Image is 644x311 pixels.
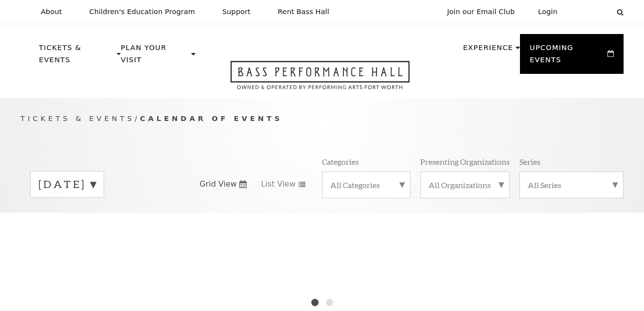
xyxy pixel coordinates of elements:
[429,180,501,190] label: All Organizations
[121,42,189,71] p: Plan Your Visit
[573,7,608,17] select: Select:
[528,180,615,190] label: All Series
[20,113,624,125] p: /
[222,8,250,16] p: Support
[322,156,359,167] p: Categories
[330,180,402,190] label: All Categories
[41,8,62,16] p: About
[420,156,510,167] p: Presenting Organizations
[39,42,114,71] p: Tickets & Events
[140,114,283,122] span: Calendar of Events
[89,8,195,16] p: Children's Education Program
[278,8,329,16] p: Rent Bass Hall
[20,114,135,122] span: Tickets & Events
[261,179,296,190] span: List View
[38,177,96,192] label: [DATE]
[199,179,237,190] span: Grid View
[463,42,513,59] p: Experience
[530,42,605,71] p: Upcoming Events
[519,156,540,167] p: Series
